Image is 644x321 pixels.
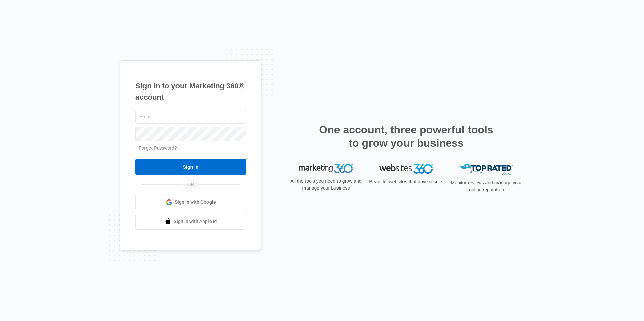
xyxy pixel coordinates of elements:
[135,214,246,230] a: Sign in with Apple Id
[175,199,216,206] span: Sign in with Google
[183,181,199,188] span: OR
[174,218,217,225] span: Sign in with Apple Id
[135,110,246,124] input: Email
[299,164,353,173] img: Marketing 360
[139,145,177,151] a: Forgot Password?
[368,178,444,185] p: Beautiful websites that drive results
[288,178,364,192] p: All the tools you need to grow and manage your business
[379,164,433,174] img: Websites 360
[459,164,513,175] img: Top Rated Local
[135,80,246,103] h1: Sign in to your Marketing 360® account
[135,194,246,210] a: Sign in with Google
[135,159,246,175] input: Sign In
[317,123,495,150] h2: One account, three powerful tools to grow your business
[449,179,524,193] p: Monitor reviews and manage your online reputation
